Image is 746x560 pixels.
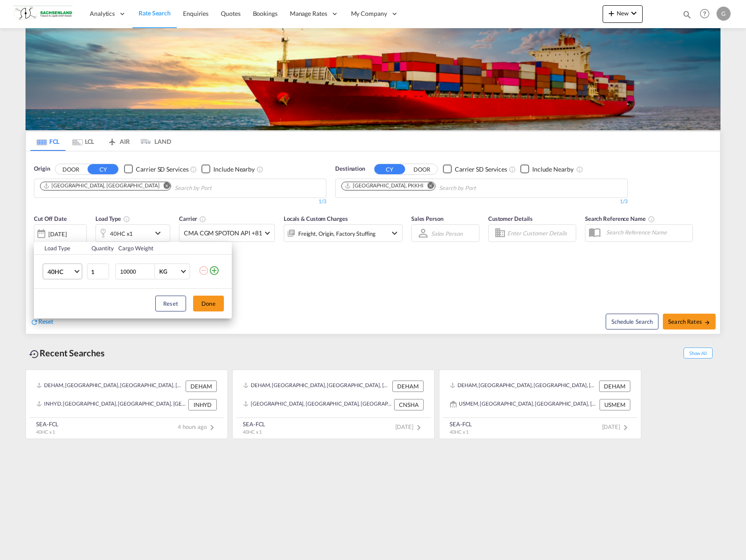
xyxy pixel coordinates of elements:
[198,265,209,276] md-icon: icon-minus-circle-outline
[119,264,154,279] input: Enter Weight
[209,265,219,276] md-icon: icon-plus-circle-outline
[48,267,73,276] span: 40HC
[43,264,82,279] md-select: Choose: 40HC
[155,296,186,311] button: Reset
[34,242,86,255] th: Load Type
[118,244,193,252] div: Cargo Weight
[87,264,109,279] input: Qty
[159,268,167,275] div: KG
[86,242,113,255] th: Quantity
[193,296,224,311] button: Done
